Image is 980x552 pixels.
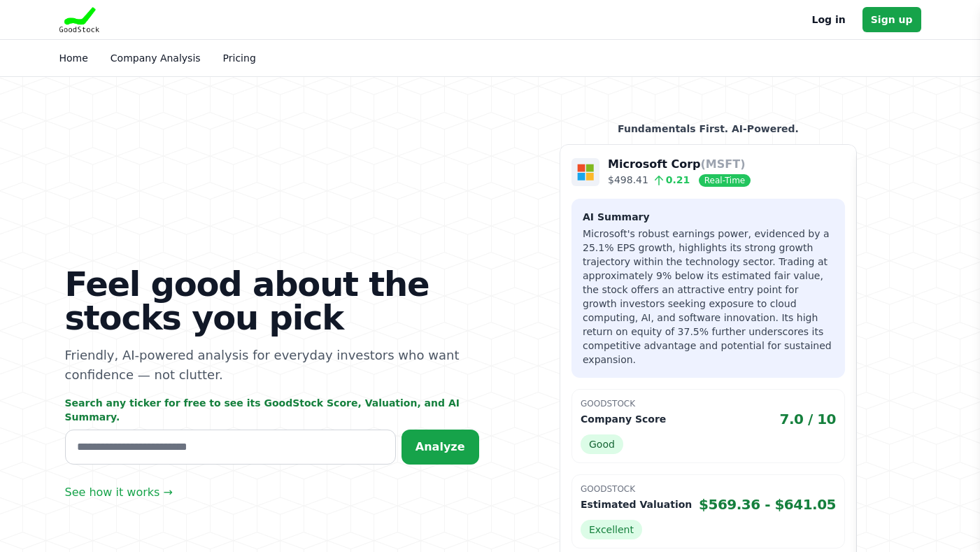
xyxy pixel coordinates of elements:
p: Microsoft's robust earnings power, evidenced by a 25.1% EPS growth, highlights its strong growth ... [583,227,834,367]
span: $569.36 - $641.05 [699,495,836,514]
span: Real-Time [699,174,751,187]
h1: Feel good about the stocks you pick [65,267,479,334]
a: Company Analysis [111,52,201,64]
a: Log in [812,11,846,28]
p: Microsoft Corp [608,156,751,173]
a: See how it works → [65,484,173,501]
span: Good [581,434,623,454]
p: Friendly, AI-powered analysis for everyday investors who want confidence — not clutter. [65,346,479,385]
a: Sign up [862,7,921,32]
span: 7.0 / 10 [780,409,837,429]
h3: AI Summary [583,210,834,224]
p: Search any ticker for free to see its GoodStock Score, Valuation, and AI Summary. [65,396,479,424]
img: Company Logo [571,158,599,186]
span: Excellent [581,520,642,539]
img: Goodstock Logo [59,7,100,32]
a: Home [59,52,88,64]
button: Analyze [402,430,479,465]
p: Estimated Valuation [581,497,692,511]
p: $498.41 [608,173,751,187]
a: Pricing [223,52,256,64]
p: Company Score [581,412,666,426]
span: Analyze [416,440,465,453]
span: (MSFT) [701,157,746,171]
p: Fundamentals First. AI-Powered. [560,122,857,136]
p: GoodStock [581,483,836,495]
p: GoodStock [581,398,836,409]
span: 0.21 [648,174,690,185]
